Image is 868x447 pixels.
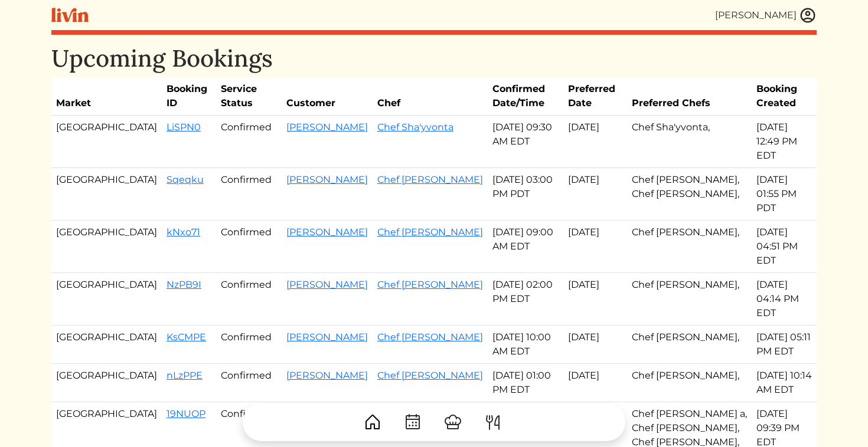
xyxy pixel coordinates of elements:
td: Confirmed [216,168,282,221]
td: Confirmed [216,364,282,402]
img: House-9bf13187bcbb5817f509fe5e7408150f90897510c4275e13d0d5fca38e0b5951.svg [363,413,382,432]
a: Chef [PERSON_NAME] [377,331,483,343]
img: livin-logo-a0d97d1a881af30f6274990eb6222085a2533c92bbd1e4f22c21b4f0d0e3210c.svg [51,8,89,22]
td: [DATE] 09:30 AM EDT [488,116,563,168]
td: [DATE] 01:55 PM PDT [752,168,817,221]
td: Chef [PERSON_NAME], [627,326,752,364]
a: nLzPPE [167,370,203,381]
a: NzPB9I [167,279,201,290]
td: [GEOGRAPHIC_DATA] [51,273,162,326]
td: [GEOGRAPHIC_DATA] [51,364,162,402]
td: [DATE] [563,273,626,326]
th: Market [51,77,162,116]
img: user_account-e6e16d2ec92f44fc35f99ef0dc9cddf60790bfa021a6ecb1c896eb5d2907b31c.svg [799,6,817,24]
td: Chef [PERSON_NAME], [627,273,752,326]
td: [GEOGRAPHIC_DATA] [51,221,162,273]
td: [DATE] 03:00 PM PDT [488,168,563,221]
th: Chef [373,77,488,116]
td: Confirmed [216,116,282,168]
a: Chef Sha'yvonta [377,121,453,133]
td: Confirmed [216,326,282,364]
td: Chef [PERSON_NAME], [627,221,752,273]
td: [DATE] 12:49 PM EDT [752,116,817,168]
a: Chef [PERSON_NAME] [377,370,483,381]
td: [DATE] 09:00 AM EDT [488,221,563,273]
a: kNxo71 [167,226,200,238]
td: [DATE] 04:14 PM EDT [752,273,817,326]
img: ChefHat-a374fb509e4f37eb0702ca99f5f64f3b6956810f32a249b33092029f8484b388.svg [443,413,462,432]
td: [DATE] 02:00 PM EDT [488,273,563,326]
td: [DATE] [563,221,626,273]
a: [PERSON_NAME] [286,174,368,185]
th: Confirmed Date/Time [488,77,563,116]
a: [PERSON_NAME] [286,121,368,133]
h1: Upcoming Bookings [51,44,817,73]
th: Customer [282,77,373,116]
td: [GEOGRAPHIC_DATA] [51,116,162,168]
a: KsCMPE [167,331,206,343]
a: [PERSON_NAME] [286,370,368,381]
td: [DATE] 05:11 PM EDT [752,326,817,364]
td: Confirmed [216,221,282,273]
td: [DATE] 10:00 AM EDT [488,326,563,364]
td: [GEOGRAPHIC_DATA] [51,168,162,221]
td: [DATE] 01:00 PM EDT [488,364,563,402]
td: Chef [PERSON_NAME], [627,364,752,402]
th: Booking ID [162,77,216,116]
a: Chef [PERSON_NAME] [377,279,483,290]
a: [PERSON_NAME] [286,331,368,343]
th: Service Status [216,77,282,116]
a: LiSPN0 [167,121,201,133]
td: Chef Sha'yvonta, [627,116,752,168]
td: Chef [PERSON_NAME], Chef [PERSON_NAME], [627,168,752,221]
td: [DATE] [563,116,626,168]
td: [GEOGRAPHIC_DATA] [51,326,162,364]
td: Confirmed [216,273,282,326]
th: Preferred Date [563,77,626,116]
a: Chef [PERSON_NAME] [377,226,483,238]
a: Sqeqku [167,174,204,185]
th: Preferred Chefs [627,77,752,116]
th: Booking Created [752,77,817,116]
td: [DATE] 04:51 PM EDT [752,221,817,273]
td: [DATE] [563,364,626,402]
a: Chef [PERSON_NAME] [377,174,483,185]
div: [PERSON_NAME] [715,8,797,22]
td: [DATE] [563,168,626,221]
img: CalendarDots-5bcf9d9080389f2a281d69619e1c85352834be518fbc73d9501aef674afc0d57.svg [403,413,422,432]
td: [DATE] [563,326,626,364]
td: [DATE] 10:14 AM EDT [752,364,817,402]
img: ForkKnife-55491504ffdb50bab0c1e09e7649658475375261d09fd45db06cec23bce548bf.svg [484,413,502,432]
a: [PERSON_NAME] [286,279,368,290]
a: [PERSON_NAME] [286,226,368,238]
